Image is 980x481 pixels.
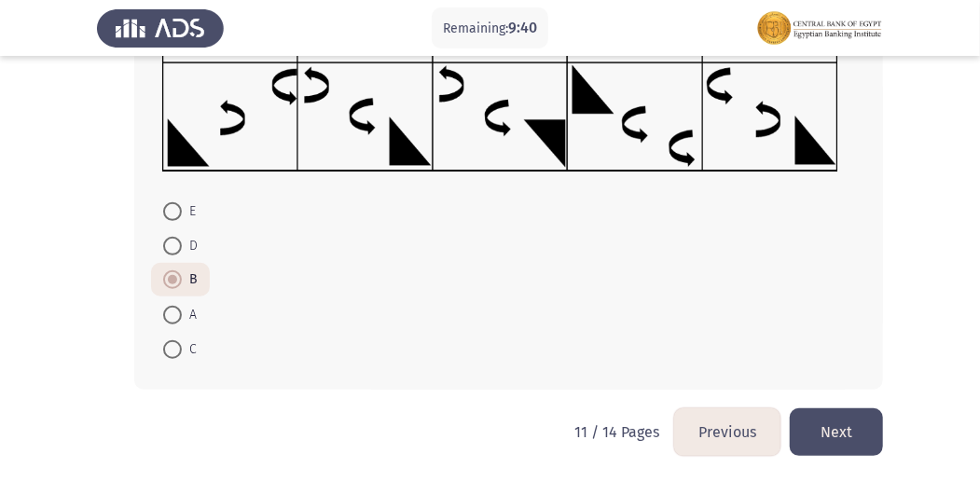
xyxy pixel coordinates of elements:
[162,4,838,172] img: UkFYMDA3NUIucG5nMTYyMjAzMjM1ODExOQ==.png
[182,338,197,361] span: C
[182,235,198,257] span: D
[182,304,197,326] span: A
[674,408,780,456] button: load previous page
[443,17,537,40] p: Remaining:
[756,2,883,54] img: Assessment logo of FOCUS Assessment 3 Modules EN
[97,2,224,54] img: Assess Talent Management logo
[508,19,537,36] span: 9:40
[182,200,196,223] span: E
[790,408,883,456] button: load next page
[182,268,198,291] span: B
[574,423,659,441] p: 11 / 14 Pages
